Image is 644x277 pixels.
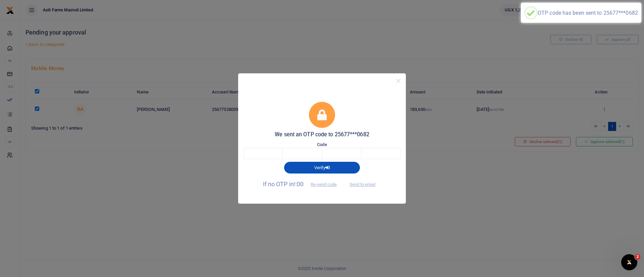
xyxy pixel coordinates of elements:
button: Verify [284,162,360,173]
span: 2 [635,254,640,260]
button: Close [393,76,403,86]
h5: We sent an OTP code to 25677***0682 [244,131,400,138]
div: OTP code has been sent to 25677***0682 [538,10,638,16]
span: If no OTP in [263,181,343,188]
label: Code [317,141,327,148]
iframe: Intercom live chat [621,254,637,270]
span: !:00 [294,181,304,188]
